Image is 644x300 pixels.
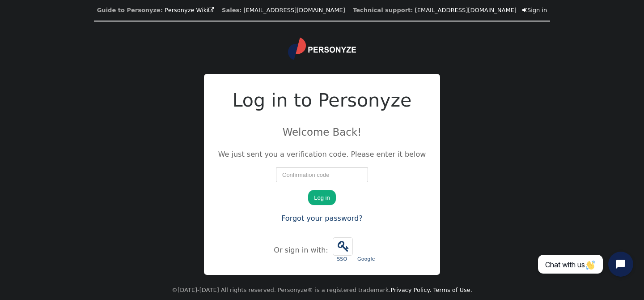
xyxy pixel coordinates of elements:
span:  [522,7,527,13]
div: SSO [333,256,352,263]
a: Privacy Policy. [390,287,431,293]
p: We just sent you a verification code. Please enter it below [218,149,426,160]
div: Or sign in with: [274,245,330,256]
span:  [208,7,214,13]
b: Sales: [222,7,241,13]
a: [EMAIL_ADDRESS][DOMAIN_NAME] [244,7,345,13]
a: Personyze Wiki [165,7,214,13]
p: Welcome Back! [218,124,426,140]
a: Google [355,233,377,268]
a: Terms of Use. [433,287,472,293]
input: Confirmation code [276,167,368,182]
b: Technical support: [353,7,413,13]
span:  [333,238,352,255]
a: Forgot your password? [281,214,363,223]
a: Sign in [522,7,547,13]
h2: Log in to Personyze [218,87,426,115]
a: [EMAIL_ADDRESS][DOMAIN_NAME] [415,7,517,13]
button: Log in [308,190,335,205]
a:  SSO [330,233,355,268]
img: logo.svg [288,38,356,60]
b: Guide to Personyze: [97,7,163,13]
iframe: Botón Iniciar sesión con Google [352,237,381,257]
div: Google [357,256,375,263]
